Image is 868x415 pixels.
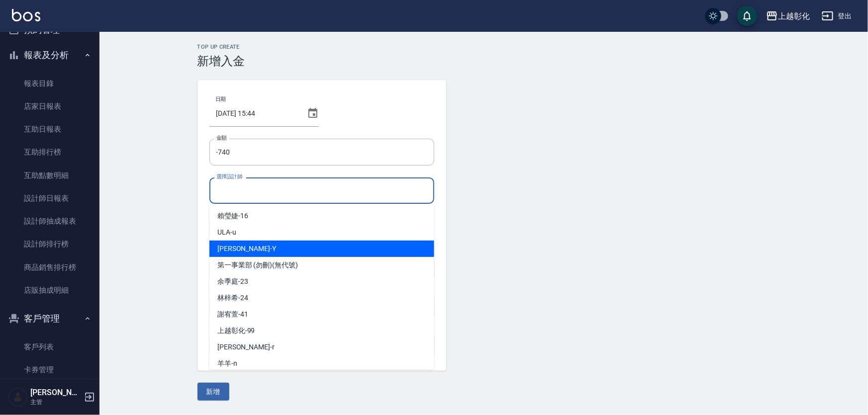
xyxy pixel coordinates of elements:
span: [PERSON_NAME] -r [217,342,275,352]
label: 金額 [216,134,227,142]
a: 店販抽成明細 [4,279,96,302]
a: 設計師日報表 [4,187,96,210]
a: 設計師抽成報表 [4,210,96,233]
button: 客戶管理 [4,306,96,332]
img: Logo [12,9,40,21]
a: 互助排行榜 [4,141,96,164]
span: 余季庭 -23 [217,276,248,287]
h2: Top Up Create [197,44,771,50]
span: 上越彰化 -99 [217,326,255,336]
img: Person [8,387,28,407]
a: 商品銷售排行榜 [4,256,96,279]
a: 店家日報表 [4,95,96,118]
span: 林梓希 -24 [217,293,248,303]
p: 主管 [30,398,81,407]
h5: [PERSON_NAME] [30,388,81,398]
a: 卡券管理 [4,358,96,381]
label: 日期 [215,95,226,103]
span: 羊羊 -n [217,358,237,369]
span: ULA -u [217,227,236,238]
button: 上越彰化 [762,6,814,26]
span: 謝宥萱 -41 [217,309,248,320]
label: 選擇設計師 [216,173,242,180]
div: 上越彰化 [778,10,810,22]
button: save [737,6,757,26]
span: [PERSON_NAME] -Y [217,244,276,254]
a: 報表目錄 [4,72,96,95]
a: 設計師排行榜 [4,233,96,255]
span: 第一事業部 (勿刪) (無代號) [217,260,298,270]
h3: 新增入金 [197,54,771,68]
button: 報表及分析 [4,42,96,68]
button: 登出 [818,7,856,25]
a: 互助點數明細 [4,164,96,187]
button: 新增 [197,383,229,401]
span: 賴瑩婕 -16 [217,211,248,221]
a: 互助日報表 [4,118,96,141]
a: 客戶列表 [4,335,96,358]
